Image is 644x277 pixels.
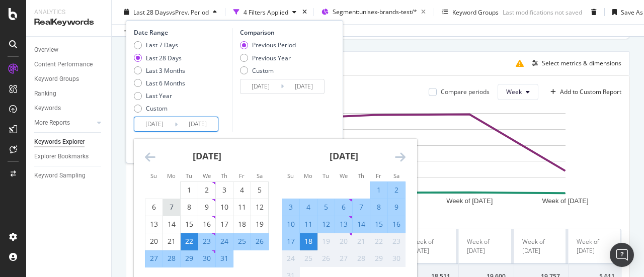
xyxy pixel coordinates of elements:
div: 30 [388,253,405,263]
input: End Date [284,79,324,94]
button: Last 28 DaysvsPrev. Period [120,4,221,20]
div: 5 [317,202,335,212]
small: Sa [257,172,263,179]
div: 26 [251,236,268,246]
div: Last 28 Days [134,53,185,62]
td: Choose Thursday, July 10, 2025 as your check-in date. It’s available. [216,199,233,216]
div: Comparison [240,28,328,37]
div: 15 [181,219,198,229]
td: Not available. Wednesday, August 27, 2025 [335,250,353,267]
td: Choose Saturday, July 5, 2025 as your check-in date. It’s available. [251,181,269,199]
button: Week [498,84,538,100]
div: 8 [181,202,198,212]
td: Selected. Thursday, July 31, 2025 [216,250,233,267]
td: Not available. Friday, August 22, 2025 [370,233,388,250]
div: 4 [300,202,317,212]
div: 17 [282,236,299,246]
div: 27 [145,253,163,263]
div: 3 [282,202,299,212]
div: Overview [34,45,58,55]
td: Choose Tuesday, July 15, 2025 as your check-in date. It’s available. [181,216,198,233]
td: Not available. Sunday, August 24, 2025 [282,250,300,267]
td: Selected. Sunday, July 27, 2025 [145,250,163,267]
div: 22 [370,236,387,246]
small: Mo [167,172,176,179]
td: Selected. Saturday, August 16, 2025 [388,216,406,233]
div: 20 [145,236,163,246]
td: Choose Wednesday, July 16, 2025 as your check-in date. It’s available. [198,216,216,233]
a: Keywords Explorer [34,137,104,147]
div: Explorer Bookmarks [34,151,89,162]
td: Selected. Friday, August 15, 2025 [370,216,388,233]
div: 14 [163,219,180,229]
div: times [300,7,309,17]
div: 24 [216,236,233,246]
input: Start Date [240,79,281,94]
td: Not available. Thursday, August 21, 2025 [353,233,370,250]
div: Move backward to switch to the previous month. [145,151,155,163]
div: 3 [216,185,233,195]
div: 17 [216,219,233,229]
div: Previous Year [240,53,296,62]
small: Fr [376,172,381,179]
div: 2 [388,185,405,195]
td: Selected. Saturday, August 9, 2025 [388,199,406,216]
div: Custom [240,66,296,74]
div: 31 [216,253,233,263]
div: 8 [370,202,387,212]
div: 13 [145,219,163,229]
td: Not available. Tuesday, August 19, 2025 [317,233,335,250]
td: Selected. Wednesday, August 6, 2025 [335,199,353,216]
div: Previous Period [240,41,296,49]
div: 26 [317,253,335,263]
td: Choose Friday, July 11, 2025 as your check-in date. It’s available. [233,199,251,216]
td: Choose Thursday, July 3, 2025 as your check-in date. It’s available. [216,181,233,199]
div: 19 [317,236,335,246]
input: Start Date [134,117,175,131]
td: Selected. Tuesday, August 12, 2025 [317,216,335,233]
div: 22 [181,236,198,246]
td: Selected. Friday, August 1, 2025 [370,181,388,199]
a: Overview [34,45,104,55]
svg: A chart. [134,108,614,209]
div: 29 [370,253,387,263]
td: Selected. Tuesday, July 29, 2025 [181,250,198,267]
div: 28 [163,253,180,263]
td: Choose Wednesday, July 9, 2025 as your check-in date. It’s available. [198,199,216,216]
div: 4 Filters Applied [244,8,288,16]
td: Selected. Wednesday, July 23, 2025 [198,233,216,250]
div: 5 [251,185,268,195]
td: Selected. Sunday, August 17, 2025 [282,233,300,250]
div: Move forward to switch to the next month. [395,151,406,163]
small: Su [287,172,294,179]
div: Keywords [34,103,61,114]
button: 4 Filters Applied [229,4,300,20]
td: Selected. Friday, August 8, 2025 [370,199,388,216]
div: More Reports [34,118,70,128]
small: Fr [239,172,245,179]
td: Choose Monday, July 7, 2025 as your check-in date. It’s available. [163,199,181,216]
div: Last 28 Days [146,53,182,62]
small: Tu [186,172,192,179]
div: 4 [233,185,251,195]
div: 29 [181,253,198,263]
span: vs Prev. Period [169,8,209,16]
td: Selected. Monday, August 4, 2025 [300,199,317,216]
div: 12 [317,219,335,229]
div: 18 [233,219,251,229]
div: 20 [335,236,352,246]
div: Content Performance [34,59,93,70]
a: Ranking [34,88,104,99]
td: Choose Friday, July 4, 2025 as your check-in date. It’s available. [233,181,251,199]
div: Date Range [134,28,229,37]
td: Selected. Saturday, July 26, 2025 [251,233,269,250]
div: 28 [353,253,370,263]
td: Choose Saturday, July 19, 2025 as your check-in date. It’s available. [251,216,269,233]
div: 10 [282,219,299,229]
div: Select metrics & dimensions [542,59,621,67]
a: Keyword Groups [34,74,104,84]
small: Su [150,172,157,179]
text: Week of [DATE] [446,197,493,205]
div: Ranking [34,88,56,99]
div: Last 3 Months [146,66,185,74]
